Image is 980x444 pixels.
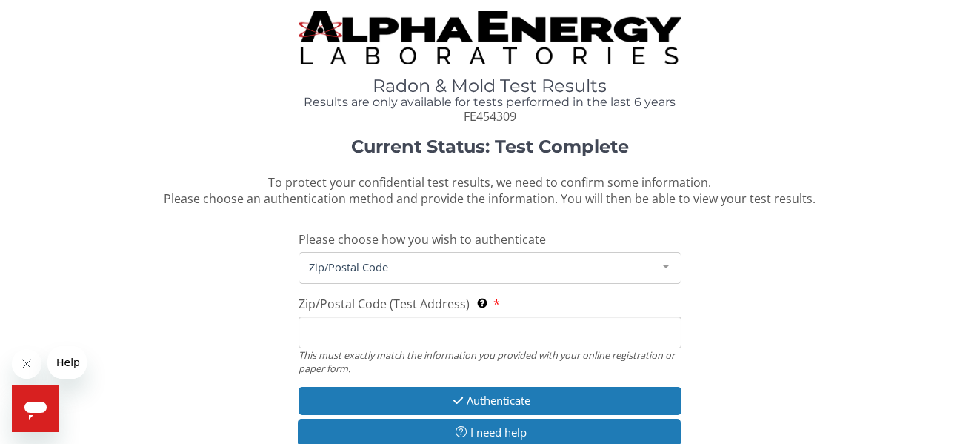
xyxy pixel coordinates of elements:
span: FE454309 [464,108,516,125]
h4: Results are only available for tests performed in the last 6 years [299,96,681,109]
span: Zip/Postal Code [305,259,651,275]
span: Zip/Postal Code (Test Address) [299,296,470,312]
iframe: Message from company [47,346,87,379]
h1: Radon & Mold Test Results [299,76,681,96]
img: TightCrop.jpg [299,11,681,64]
button: Authenticate [299,387,681,414]
div: This must exactly match the information you provided with your online registration or paper form. [299,348,681,376]
iframe: Close message [12,349,41,379]
iframe: Button to launch messaging window [12,385,59,432]
span: To protect your confidential test results, we need to confirm some information. Please choose an ... [164,174,816,208]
